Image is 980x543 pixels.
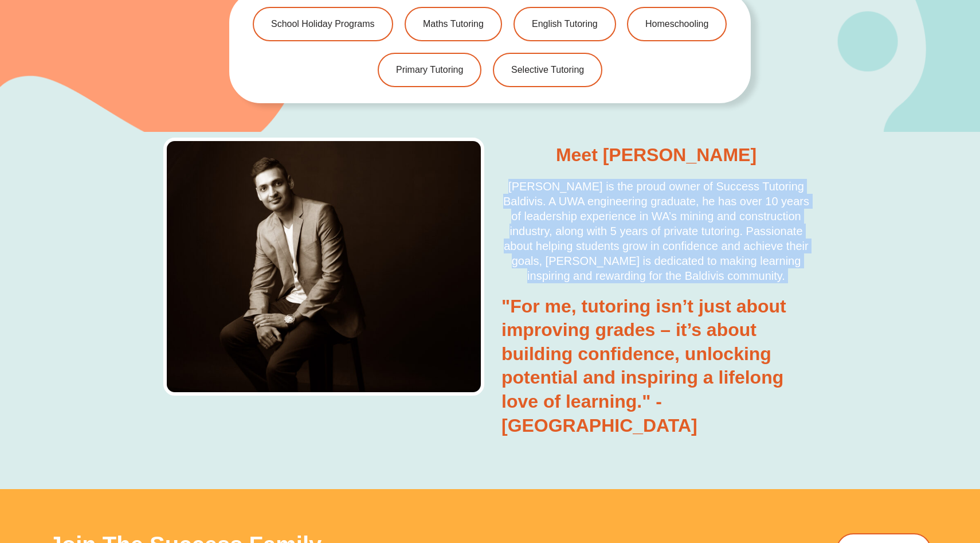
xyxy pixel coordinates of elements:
[532,19,598,29] span: English Tutoring
[253,7,393,41] a: School Holiday Programs
[556,143,756,167] h2: Meet [PERSON_NAME]
[378,53,481,87] a: Primary Tutoring
[923,488,980,543] iframe: Chat Widget
[271,19,375,29] span: School Holiday Programs
[423,19,484,29] span: Maths Tutoring
[645,19,708,29] span: Homeschooling
[501,295,811,438] h2: "For me, tutoring isn’t just about improving grades – it’s about building confidence, unlocking p...
[511,65,584,75] span: Selective Tutoring
[405,7,502,41] a: Maths Tutoring
[396,65,463,75] span: Primary Tutoring
[513,7,616,41] a: English Tutoring
[627,7,727,41] a: Homeschooling
[493,53,602,87] a: Selective Tutoring
[501,179,811,283] h2: [PERSON_NAME] is the proud owner of Success Tutoring Baldivis. A UWA engineering graduate, he has...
